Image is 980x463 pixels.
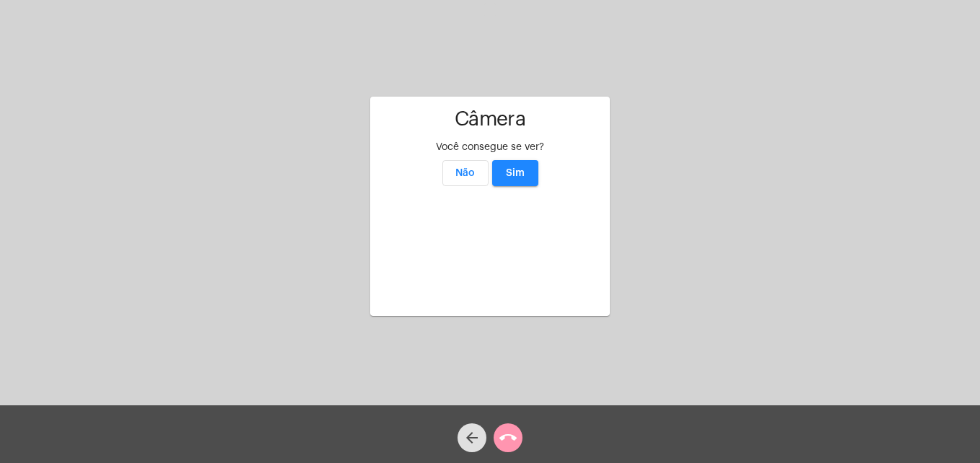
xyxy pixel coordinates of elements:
button: Não [442,160,489,186]
mat-icon: call_end [499,429,517,446]
h1: Câmera [382,108,598,131]
button: Sim [492,160,538,186]
mat-icon: arrow_back [463,429,481,446]
span: Sim [506,168,525,178]
span: Você consegue se ver? [436,142,544,152]
span: Não [455,168,475,178]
